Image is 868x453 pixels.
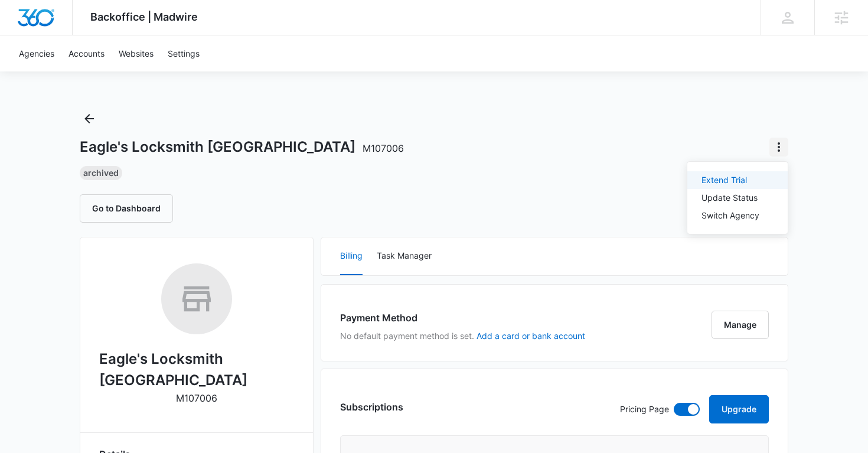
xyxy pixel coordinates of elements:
button: Extend Trial [687,171,788,189]
p: Pricing Page [620,403,669,416]
button: Update Status [687,189,788,207]
button: Back [80,109,99,128]
div: Switch Agency [701,211,759,220]
span: M107006 [363,142,404,154]
a: Agencies [12,35,61,71]
button: Go to Dashboard [80,194,173,223]
a: Settings [161,35,207,71]
h3: Payment Method [340,311,585,325]
span: Backoffice | Madwire [90,11,198,23]
a: Websites [112,35,161,71]
button: Manage [712,311,769,339]
div: Update Status [701,194,759,202]
h1: Eagle's Locksmith [GEOGRAPHIC_DATA] [80,138,404,156]
button: Task Manager [377,237,432,275]
p: No default payment method is set. [340,330,585,342]
div: Extend Trial [701,176,759,184]
button: Upgrade [709,395,769,423]
div: Archived [80,166,122,180]
button: Billing [340,237,363,275]
h2: Eagle's Locksmith [GEOGRAPHIC_DATA] [99,348,294,391]
button: Switch Agency [687,207,788,224]
button: Add a card or bank account [477,332,585,340]
p: M107006 [176,391,217,405]
a: Accounts [61,35,112,71]
button: Actions [769,138,788,157]
h3: Subscriptions [340,400,403,414]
